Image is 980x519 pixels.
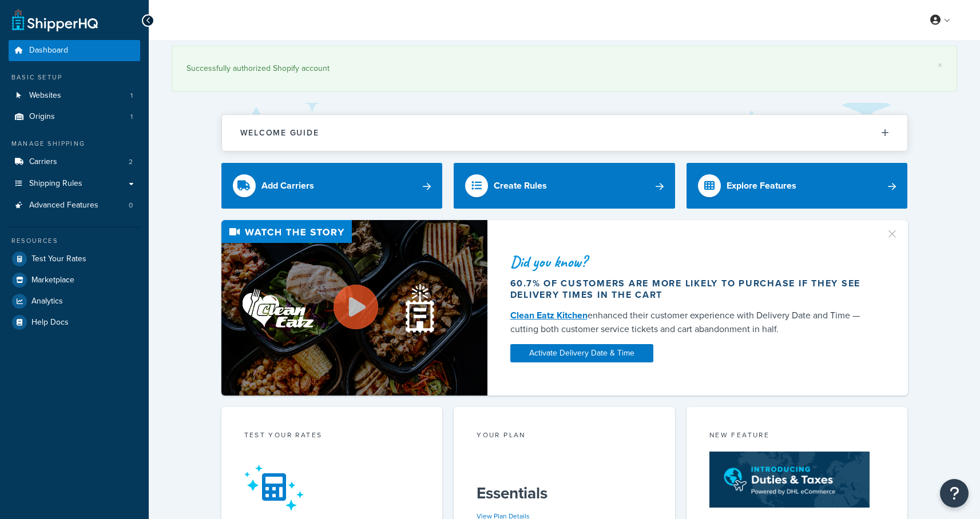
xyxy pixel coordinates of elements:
[9,151,140,173] li: Carriers
[687,163,908,209] a: Explore Features
[938,61,942,70] a: ×
[240,129,319,137] h2: Welcome Guide
[709,430,885,443] div: New Feature
[29,112,55,122] span: Origins
[29,179,82,189] span: Shipping Rules
[261,178,314,194] div: Add Carriers
[510,309,872,336] div: enhanced their customer experience with Delivery Date and Time — cutting both customer service ti...
[477,430,652,443] div: Your Plan
[9,236,140,246] div: Resources
[9,40,140,61] a: Dashboard
[187,61,942,77] div: Successfully authorized Shopify account
[494,178,547,194] div: Create Rules
[477,484,652,502] h5: Essentials
[9,195,140,216] li: Advanced Features
[510,309,588,322] a: Clean Eatz Kitchen
[9,270,140,290] a: Marketplace
[29,201,98,210] span: Advanced Features
[29,91,61,101] span: Websites
[31,276,74,285] span: Marketplace
[31,254,86,264] span: Test Your Rates
[31,318,69,328] span: Help Docs
[130,91,133,101] span: 1
[29,157,57,167] span: Carriers
[222,115,907,151] button: Welcome Guide
[29,46,68,55] span: Dashboard
[510,278,872,301] div: 60.7% of customers are more likely to purchase if they see delivery times in the cart
[221,220,487,396] img: Video thumbnail
[9,106,140,127] a: Origins1
[9,312,140,333] a: Help Docs
[727,178,796,194] div: Explore Features
[129,157,133,167] span: 2
[31,297,63,306] span: Analytics
[130,112,133,122] span: 1
[454,163,675,209] a: Create Rules
[9,73,140,82] div: Basic Setup
[940,479,969,508] button: Open Resource Center
[9,151,140,173] a: Carriers2
[9,85,140,106] a: Websites1
[510,344,653,362] a: Activate Delivery Date & Time
[9,249,140,269] a: Test Your Rates
[9,195,140,216] a: Advanced Features0
[510,254,872,270] div: Did you know?
[221,163,443,209] a: Add Carriers
[9,106,140,127] li: Origins
[9,173,140,194] a: Shipping Rules
[9,291,140,312] a: Analytics
[244,430,420,443] div: Test your rates
[9,139,140,149] div: Manage Shipping
[9,85,140,106] li: Websites
[129,201,133,210] span: 0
